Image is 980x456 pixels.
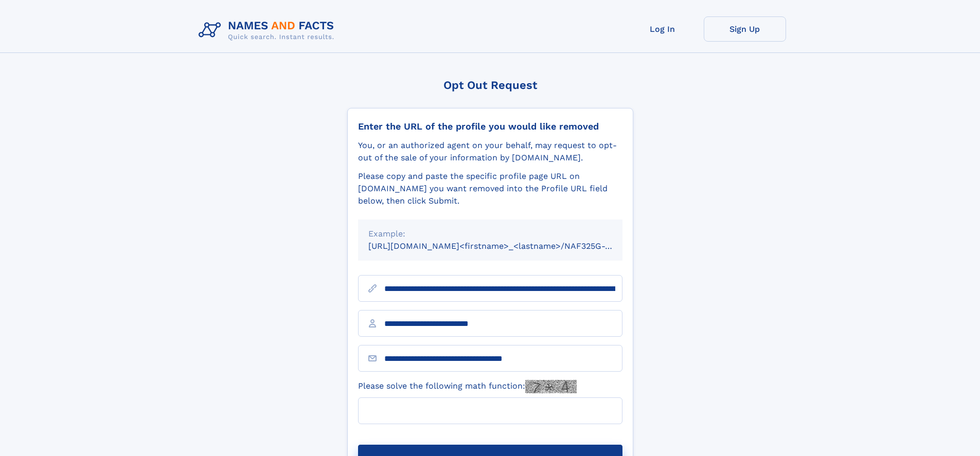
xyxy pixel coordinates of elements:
div: You, or an authorized agent on your behalf, may request to opt-out of the sale of your informatio... [358,139,622,164]
div: Enter the URL of the profile you would like removed [358,121,622,132]
div: Please copy and paste the specific profile page URL on [DOMAIN_NAME] you want removed into the Pr... [358,170,622,207]
img: Logo Names and Facts [194,16,343,44]
a: Log In [621,16,704,42]
a: Sign Up [704,16,786,42]
small: [URL][DOMAIN_NAME]<firstname>_<lastname>/NAF325G-xxxxxxxx [368,241,642,251]
label: Please solve the following math function: [358,380,577,393]
div: Example: [368,228,612,240]
div: Opt Out Request [347,79,633,92]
